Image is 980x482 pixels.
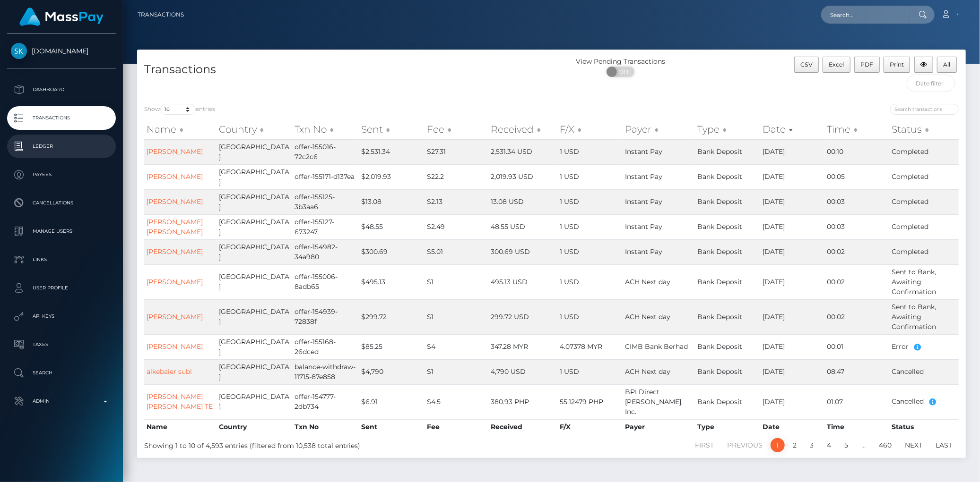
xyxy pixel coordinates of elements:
[7,333,116,356] a: Taxes
[890,104,959,115] input: Search transactions
[930,438,957,452] a: Last
[625,147,662,156] span: Instant Pay
[359,384,425,419] td: $6.91
[825,419,890,434] th: Time
[147,278,203,286] a: [PERSON_NAME]
[488,384,557,419] td: 380.93 PHP
[217,419,292,434] th: Country
[625,278,670,286] span: ACH Next day
[144,104,215,115] label: Show entries
[695,214,761,239] td: Bank Deposit
[695,299,761,334] td: Bank Deposit
[695,239,761,264] td: Bank Deposit
[822,438,836,452] a: 4
[625,388,683,416] span: BPI Direct [PERSON_NAME], Inc.
[292,359,359,384] td: balance-withdraw-11715-87e858
[760,419,824,434] th: Date
[11,281,112,295] p: User Profile
[292,384,359,419] td: offer-154777-2db734
[825,120,890,139] th: Time: activate to sort column ascending
[625,222,662,231] span: Instant Pay
[217,334,292,359] td: [GEOGRAPHIC_DATA]
[147,342,203,351] a: [PERSON_NAME]
[557,299,623,334] td: 1 USD
[760,139,824,164] td: [DATE]
[557,264,623,299] td: 1 USD
[760,120,824,139] th: Date: activate to sort column ascending
[425,164,488,189] td: $22.2
[217,359,292,384] td: [GEOGRAPHIC_DATA]
[854,57,880,73] button: PDF
[889,139,959,164] td: Completed
[557,239,623,264] td: 1 USD
[11,366,112,380] p: Search
[557,120,623,139] th: F/X: activate to sort column ascending
[217,164,292,189] td: [GEOGRAPHIC_DATA]
[557,139,623,164] td: 1 USD
[890,61,904,68] span: Print
[7,361,116,385] a: Search
[557,189,623,214] td: 1 USD
[760,189,824,214] td: [DATE]
[825,189,890,214] td: 00:03
[889,120,959,139] th: Status: activate to sort column ascending
[425,359,488,384] td: $1
[359,164,425,189] td: $2,019.93
[292,299,359,334] td: offer-154939-72838f
[760,299,824,334] td: [DATE]
[292,164,359,189] td: offer-155171-d137ea
[217,384,292,419] td: [GEOGRAPHIC_DATA]
[825,239,890,264] td: 00:02
[7,304,116,328] a: API Keys
[760,239,824,264] td: [DATE]
[144,61,545,78] h4: Transactions
[907,75,955,92] input: Date filter
[7,389,116,413] a: Admin
[147,172,203,181] a: [PERSON_NAME]
[889,299,959,334] td: Sent to Bank, Awaiting Confirmation
[825,334,890,359] td: 00:01
[623,419,695,434] th: Payer
[11,309,112,323] p: API Keys
[889,164,959,189] td: Completed
[937,57,957,73] button: All
[805,438,819,452] a: 3
[839,438,853,452] a: 5
[144,437,475,451] div: Showing 1 to 10 of 4,593 entries (filtered from 10,538 total entries)
[760,384,824,419] td: [DATE]
[144,419,217,434] th: Name
[292,239,359,264] td: offer-154982-34a980
[359,214,425,239] td: $48.55
[160,104,196,115] select: Showentries
[488,264,557,299] td: 495.13 USD
[425,189,488,214] td: $2.13
[425,334,488,359] td: $4
[825,264,890,299] td: 00:02
[625,367,670,376] span: ACH Next day
[7,248,116,271] a: Links
[359,299,425,334] td: $299.72
[889,384,959,419] td: Cancelled
[557,359,623,384] td: 1 USD
[217,264,292,299] td: [GEOGRAPHIC_DATA]
[292,214,359,239] td: offer-155127-673247
[800,61,813,68] span: CSV
[11,196,112,210] p: Cancellations
[425,214,488,239] td: $2.49
[557,419,623,434] th: F/X
[771,438,785,452] a: 1
[695,359,761,384] td: Bank Deposit
[914,57,934,73] button: Column visibility
[359,334,425,359] td: $85.25
[889,359,959,384] td: Cancelled
[292,419,359,434] th: Txn No
[425,239,488,264] td: $5.01
[825,164,890,189] td: 00:05
[623,120,695,139] th: Payer: activate to sort column ascending
[359,120,425,139] th: Sent: activate to sort column ascending
[488,419,557,434] th: Received
[625,197,662,206] span: Instant Pay
[760,214,824,239] td: [DATE]
[488,359,557,384] td: 4,790 USD
[7,78,116,101] a: Dashboard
